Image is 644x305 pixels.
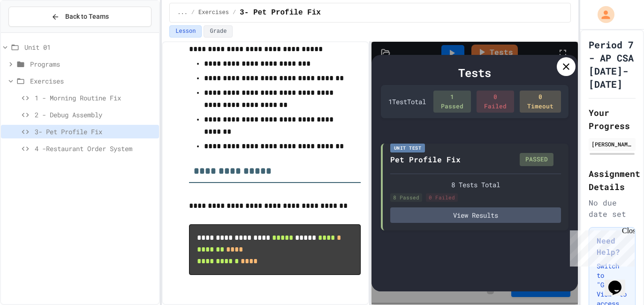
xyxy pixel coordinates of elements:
div: My Account [588,4,617,25]
div: 0 Failed [477,91,514,113]
div: Chat with us now!Close [4,4,65,60]
div: 8 Passed [390,193,422,202]
h1: Period 7 - AP CSA [DATE]-[DATE] [589,38,636,91]
div: Pet Profile Fix [390,154,461,165]
button: View Results [390,207,561,223]
div: 8 Tests Total [390,180,561,190]
div: 0 Timeout [520,91,561,113]
span: 4 -Restaurant Order System [35,144,155,153]
span: 1 - Morning Routine Fix [35,93,155,103]
span: Back to Teams [65,12,109,22]
iframe: chat widget [605,267,635,296]
div: 1 Passed [433,91,471,113]
span: / [191,9,195,16]
div: No due date set [589,197,636,220]
div: 1 Test Total [388,97,426,107]
div: 0 Failed [426,193,458,202]
span: ... [177,9,188,16]
button: Grade [204,25,233,38]
h2: Your Progress [589,106,636,132]
iframe: chat widget [566,227,635,267]
span: 3- Pet Profile Fix [240,7,321,18]
span: 3- Pet Profile Fix [35,127,155,137]
button: Back to Teams [8,7,152,27]
div: PASSED [520,153,553,166]
button: Lesson [169,25,202,38]
span: Unit 01 [24,42,155,52]
span: 2 - Debug Assembly [35,110,155,120]
h2: Assignment Details [589,167,636,193]
span: / [233,9,236,16]
span: Programs [30,59,155,69]
span: Exercises [30,76,155,86]
span: Exercises [198,9,229,16]
div: Tests [381,64,568,81]
div: Unit Test [390,144,425,152]
div: [PERSON_NAME] [591,140,633,148]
